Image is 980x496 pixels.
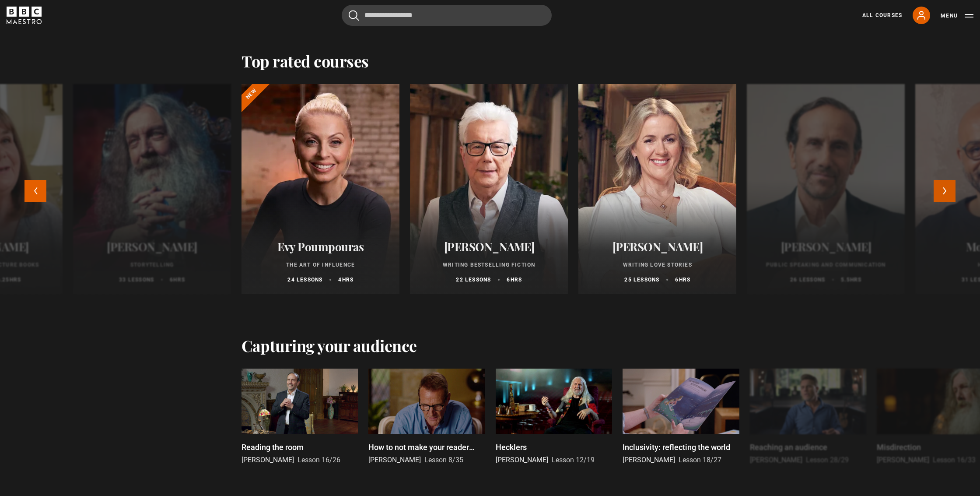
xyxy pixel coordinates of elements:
h2: [PERSON_NAME] [589,240,726,253]
span: [PERSON_NAME] [750,456,802,464]
input: Search [342,5,552,26]
p: Writing Love Stories [589,261,726,269]
h2: Top rated courses [241,52,369,70]
p: Public Speaking and Communication [757,261,894,269]
span: Lesson 28/29 [806,456,849,464]
h2: [PERSON_NAME] [420,240,557,253]
a: [PERSON_NAME] Public Speaking and Communication 26 lessons 5.5hrs [747,84,905,294]
button: Submit the search query [349,10,359,21]
p: 26 lessons [790,276,825,284]
span: Lesson 16/26 [297,456,340,464]
p: Misdirection [877,441,921,453]
p: 6 [507,276,522,284]
a: How to not make your reader seasick [PERSON_NAME] Lesson 8/35 [368,369,485,465]
p: 22 lessons [456,276,491,284]
p: Hecklers [496,441,527,453]
abbr: hrs [342,277,354,283]
h2: [PERSON_NAME] [757,240,894,253]
p: Inclusivity: reflecting the world [623,441,730,453]
h2: [PERSON_NAME] [84,240,220,253]
a: [PERSON_NAME] Writing Love Stories 25 lessons 6hrs [578,84,736,294]
abbr: hrs [850,277,862,283]
span: Lesson 18/27 [679,456,721,464]
p: Storytelling [84,261,220,269]
span: [PERSON_NAME] [496,456,548,464]
p: Reaching an audience [750,441,827,453]
p: 25 lessons [624,276,659,284]
a: Evy Poumpouras The Art of Influence 24 lessons 4hrs New [241,84,399,294]
span: Lesson 12/19 [552,456,595,464]
svg: BBC Maestro [7,7,42,24]
a: Reaching an audience [PERSON_NAME] Lesson 28/29 [750,369,866,465]
p: Reading the room [241,441,304,453]
abbr: hrs [173,277,185,283]
span: [PERSON_NAME] [241,456,294,464]
p: Writing Bestselling Fiction [420,261,557,269]
span: Lesson 8/35 [424,456,463,464]
a: Hecklers [PERSON_NAME] Lesson 12/19 [496,369,612,465]
a: [PERSON_NAME] Writing Bestselling Fiction 22 lessons 6hrs [410,84,568,294]
button: Toggle navigation [941,11,973,20]
a: Reading the room [PERSON_NAME] Lesson 16/26 [241,369,358,465]
span: [PERSON_NAME] [877,456,929,464]
a: Inclusivity: reflecting the world [PERSON_NAME] Lesson 18/27 [623,369,739,465]
span: [PERSON_NAME] [368,456,421,464]
h2: Evy Poumpouras [252,240,389,253]
span: Lesson 16/33 [933,456,976,464]
p: 33 lessons [119,276,154,284]
abbr: hrs [679,277,691,283]
a: [PERSON_NAME] Storytelling 33 lessons 6hrs [73,84,231,294]
p: 5.5 [841,276,861,284]
abbr: hrs [511,277,522,283]
p: 4 [338,276,353,284]
abbr: hrs [10,277,21,283]
h2: Capturing your audience [241,336,417,355]
p: How to not make your reader seasick [368,441,485,453]
p: 6 [675,276,690,284]
p: The Art of Influence [252,261,389,269]
a: All Courses [862,11,902,19]
span: [PERSON_NAME] [623,456,675,464]
p: 6 [170,276,185,284]
p: 24 lessons [287,276,322,284]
